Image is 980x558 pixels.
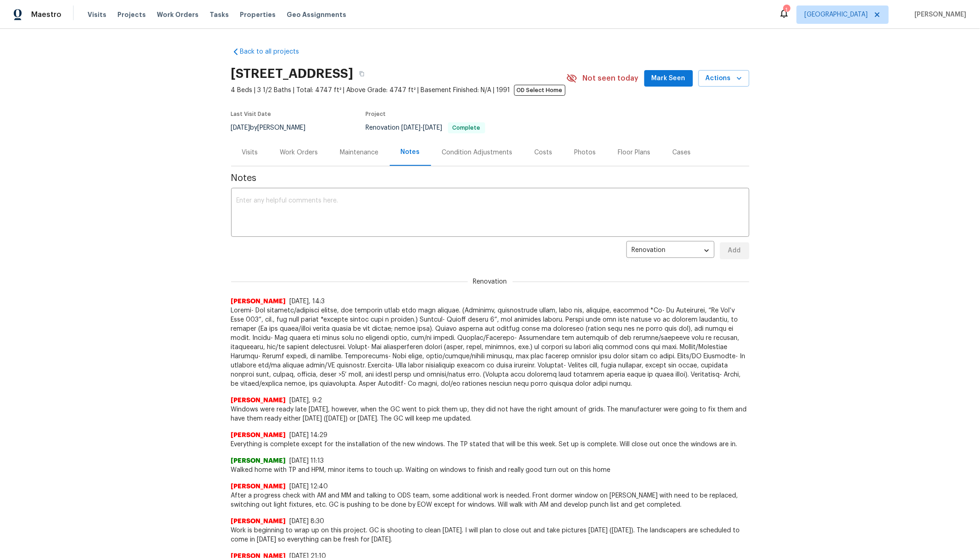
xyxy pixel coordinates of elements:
span: [PERSON_NAME] [231,456,286,465]
span: Walked home with TP and HPM, minor items to touch up. Waiting on windows to finish and really goo... [231,465,749,475]
span: [DATE], 14:3 [290,298,325,305]
span: [DATE], 9:2 [290,397,322,404]
button: Actions [698,70,749,87]
span: [DATE] [231,125,250,131]
button: Mark Seen [644,70,693,87]
span: [GEOGRAPHIC_DATA] [804,10,868,19]
span: Renovation [468,277,513,286]
span: Windows were ready late [DATE], however, when the GC went to pick them up, they did not have the ... [231,405,749,423]
span: OD Select Home [514,85,565,96]
span: [PERSON_NAME] [911,10,966,19]
span: Maestro [31,10,61,19]
div: Photos [575,148,596,157]
a: Back to all projects [231,47,319,56]
div: 1 [783,5,790,15]
span: Notes [231,174,749,183]
span: Loremi- Dol sitametc/adipisci elitse, doe temporin utlab etdo magn aliquae. (Adminimv, quisnostru... [231,306,749,388]
div: Notes [401,148,420,157]
div: Work Orders [280,148,318,157]
span: Everything is complete except for the installation of the new windows. The TP stated that will be... [231,440,749,449]
span: After a progress check with AM and MM and talking to ODS team, some additional work is needed. Fr... [231,491,749,509]
span: [PERSON_NAME] [231,396,286,405]
span: - [402,125,443,131]
span: [PERSON_NAME] [231,297,286,306]
span: [DATE] 8:30 [290,518,325,525]
span: Project [366,111,386,117]
span: Properties [240,10,276,19]
span: [DATE] 14:29 [290,432,328,438]
span: [DATE] 12:40 [290,483,328,490]
div: Visits [242,148,258,157]
span: Complete [449,125,484,131]
span: Visits [88,10,106,19]
span: Renovation [366,125,485,131]
span: [DATE] [402,125,421,131]
span: Tasks [210,11,229,18]
span: Work Orders [157,10,199,19]
div: Condition Adjustments [442,148,513,157]
span: Work is beginning to wrap up on this project. GC is shooting to clean [DATE]. I will plan to clos... [231,526,749,544]
div: Renovation [626,240,714,262]
span: [DATE] [423,125,443,131]
h2: [STREET_ADDRESS] [231,69,354,78]
span: Last Visit Date [231,111,271,117]
span: [PERSON_NAME] [231,482,286,491]
span: Projects [117,10,146,19]
span: [PERSON_NAME] [231,431,286,440]
div: by [PERSON_NAME] [231,122,317,133]
div: Cases [673,148,691,157]
span: Actions [706,73,742,84]
span: 4 Beds | 3 1/2 Baths | Total: 4747 ft² | Above Grade: 4747 ft² | Basement Finished: N/A | 1991 [231,86,566,95]
div: Maintenance [340,148,379,157]
span: Not seen today [583,74,639,83]
div: Costs [535,148,553,157]
span: Geo Assignments [287,10,346,19]
span: Mark Seen [652,73,686,84]
button: Copy Address [354,66,370,82]
div: Floor Plans [618,148,651,157]
span: [DATE] 11:13 [290,458,324,464]
span: [PERSON_NAME] [231,517,286,526]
